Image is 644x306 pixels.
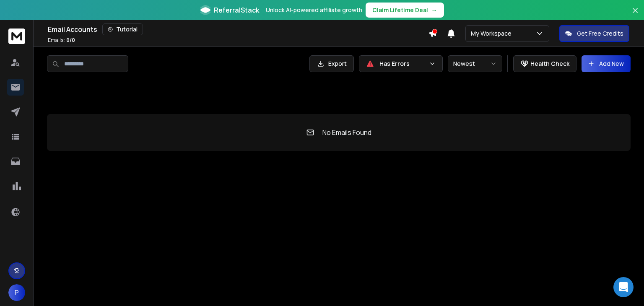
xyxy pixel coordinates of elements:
[471,29,515,38] p: My Workspace
[48,23,428,35] div: Email Accounts
[448,55,502,72] button: Newest
[48,37,75,44] p: Emails :
[582,55,631,72] button: Add New
[214,5,259,15] span: ReferralStack
[559,25,629,42] button: Get Free Credits
[322,127,371,137] p: No Emails Found
[513,55,576,72] button: Health Check
[613,277,634,297] div: Open Intercom Messenger
[8,284,25,301] button: P
[66,36,75,44] span: 0 / 0
[577,29,623,38] p: Get Free Credits
[366,3,444,18] button: Claim Lifetime Deal→
[379,60,426,68] p: Has Errors
[309,55,354,72] button: Export
[266,6,362,14] p: Unlock AI-powered affiliate growth
[431,6,437,14] span: →
[630,5,641,25] button: Close banner
[530,60,569,68] p: Health Check
[102,23,143,35] button: Tutorial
